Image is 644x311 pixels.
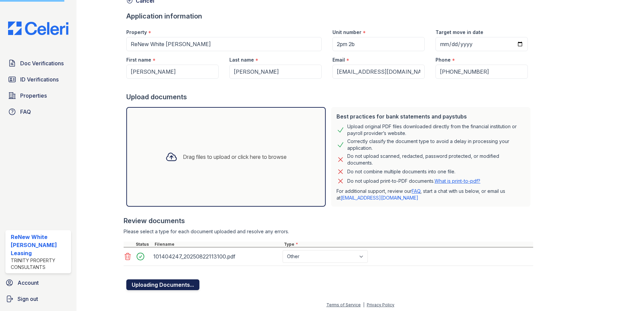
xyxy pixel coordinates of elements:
[124,228,533,235] div: Please select a type for each document uploaded and resolve any errors.
[20,59,64,67] span: Doc Verifications
[20,108,31,116] span: FAQ
[134,242,153,247] div: Status
[283,242,533,247] div: Type
[347,168,455,176] div: Do not combine multiple documents into one file.
[3,22,74,35] img: CE_Logo_Blue-a8612792a0a2168367f1c8372b55b34899dd931a85d93a1a3d3e32e68fde9ad4.png
[434,178,480,184] a: What is print-to-pdf?
[11,257,68,271] div: Trinity Property Consultants
[11,233,68,257] div: ReNew White [PERSON_NAME] Leasing
[126,92,533,102] div: Upload documents
[183,153,287,161] div: Drag files to upload or click here to browse
[126,11,533,21] div: Application information
[341,195,418,201] a: [EMAIL_ADDRESS][DOMAIN_NAME]
[336,188,525,201] p: For additional support, review our , start a chat with us below, or email us at
[126,29,147,36] label: Property
[326,302,361,307] a: Terms of Service
[367,302,394,307] a: Privacy Policy
[332,29,361,36] label: Unit number
[363,302,364,307] div: |
[126,57,151,63] label: First name
[336,112,525,120] div: Best practices for bank statements and paystubs
[20,92,47,100] span: Properties
[126,279,199,290] button: Uploading Documents...
[347,138,525,151] div: Correctly classify the document type to avoid a delay in processing your application.
[332,57,345,63] label: Email
[18,295,38,303] span: Sign out
[3,276,74,289] a: Account
[153,251,280,262] div: 101404247_20250822113100.pdf
[347,178,480,184] p: Do not upload print-to-PDF documents.
[412,188,420,194] a: FAQ
[5,89,71,102] a: Properties
[5,73,71,86] a: ID Verifications
[20,75,59,83] span: ID Verifications
[436,57,451,63] label: Phone
[347,123,525,137] div: Upload original PDF files downloaded directly from the financial institution or payroll provider’...
[436,29,483,36] label: Target move in date
[153,242,283,247] div: Filename
[3,292,74,306] a: Sign out
[5,57,71,70] a: Doc Verifications
[18,279,39,287] span: Account
[229,57,254,63] label: Last name
[124,216,533,226] div: Review documents
[5,105,71,118] a: FAQ
[347,153,525,166] div: Do not upload scanned, redacted, password protected, or modified documents.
